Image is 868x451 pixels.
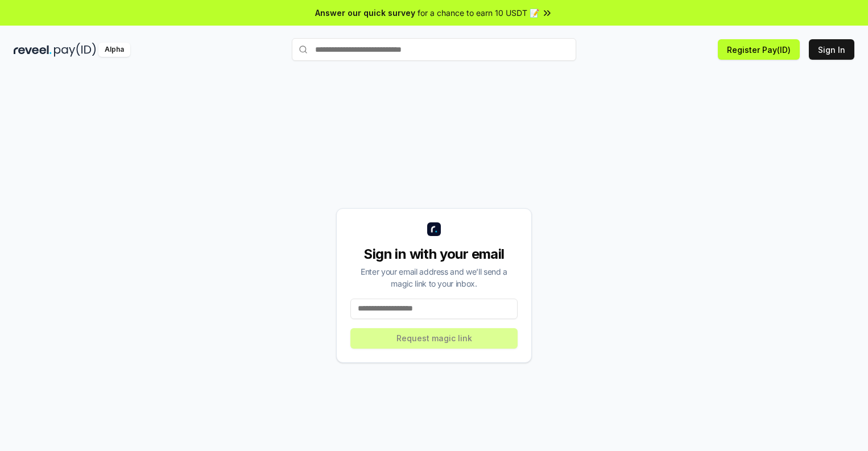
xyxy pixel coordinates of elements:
span: for a chance to earn 10 USDT 📝 [418,7,539,19]
div: Sign in with your email [350,245,518,263]
button: Register Pay(ID) [718,39,800,60]
img: pay_id [54,43,96,57]
img: logo_small [427,222,441,236]
button: Sign In [809,39,854,60]
span: Answer our quick survey [315,7,415,19]
img: reveel_dark [14,43,52,57]
div: Enter your email address and we’ll send a magic link to your inbox. [350,266,518,289]
div: Alpha [98,43,130,57]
